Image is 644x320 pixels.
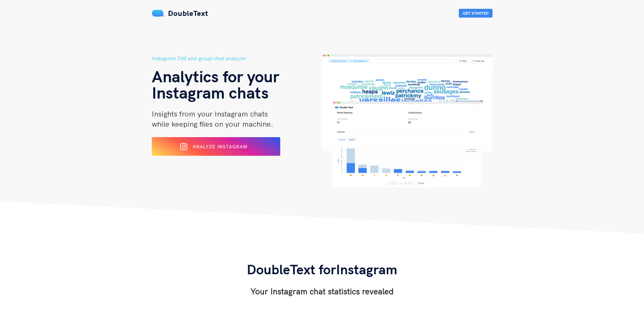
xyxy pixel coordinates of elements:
[168,8,208,18] span: DoubleText
[152,82,269,103] span: Instagram chats
[152,54,322,63] h5: Instagram DM and group chat analyzer
[152,137,280,156] button: Analyze Instagram
[247,286,397,297] h3: Your Instagram chat statistics revealed
[459,9,493,18] button: Get Started
[247,261,397,278] span: DoubleText for Instagram
[152,119,273,129] span: while keeping files on your machine.
[193,144,247,150] span: Analyze Instagram
[152,10,165,17] img: mS3x8y1f88AAAAABJRU5ErkJggg==
[322,54,493,187] img: hero
[152,8,208,18] a: DoubleText
[152,146,280,152] a: Analyze Instagram
[152,66,279,86] span: Analytics for your
[152,109,268,119] span: Insights from your Instagram chats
